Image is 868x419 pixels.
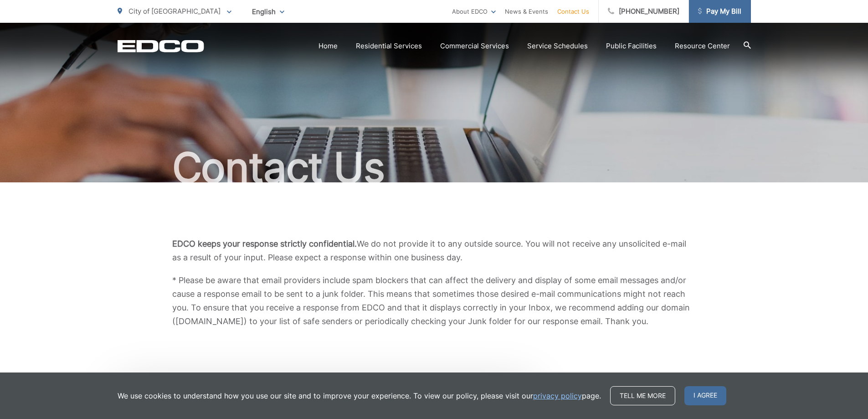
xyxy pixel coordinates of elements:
b: EDCO keeps your response strictly confidential. [172,239,357,248]
a: Home [318,41,338,52]
a: Resource Center [675,41,730,52]
a: EDCD logo. Return to the homepage. [118,40,204,52]
a: Tell me more [610,386,675,405]
a: Service Schedules [527,41,588,52]
h1: Contact Us [118,145,751,191]
a: News & Events [505,6,548,17]
a: Residential Services [356,41,422,52]
p: We use cookies to understand how you use our site and to improve your experience. To view our pol... [118,390,601,401]
p: * Please be aware that email providers include spam blockers that can affect the delivery and dis... [172,274,696,328]
a: About EDCO [452,6,496,17]
p: We do not provide it to any outside source. You will not receive any unsolicited e-mail as a resu... [172,237,696,264]
span: City of [GEOGRAPHIC_DATA] [128,7,221,16]
a: Commercial Services [440,41,509,52]
span: I agree [684,386,726,405]
span: English [245,4,291,20]
a: Contact Us [557,6,589,17]
span: Pay My Bill [698,6,741,17]
a: privacy policy [533,390,582,401]
a: Public Facilities [606,41,657,52]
